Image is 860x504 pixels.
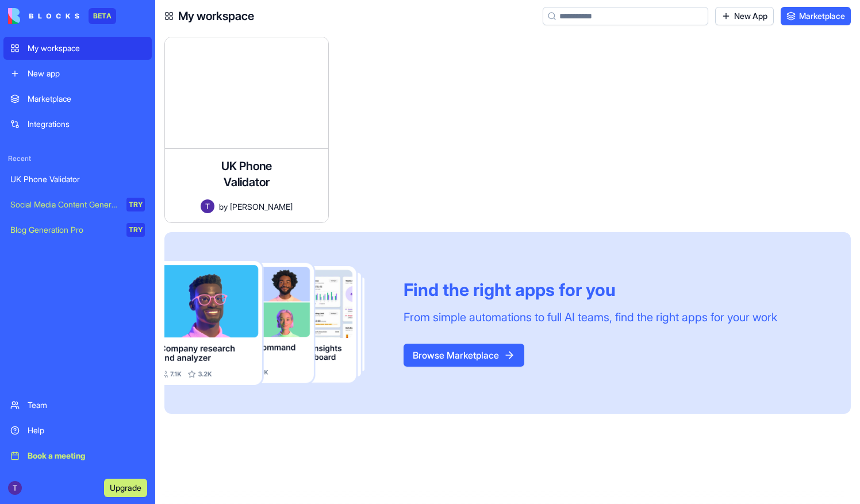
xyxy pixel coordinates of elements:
a: Blog Generation ProTRY [3,218,152,241]
a: Browse Marketplace [404,349,524,361]
div: TRY [126,223,145,237]
div: UK Phone Validator [10,174,145,185]
h4: My workspace [178,8,254,24]
a: My workspace [3,37,152,60]
img: ACg8ocIjASDRSqtogmeMB0MvBJdnIi_LQBOV5UAxgu_dM6N-uQK5PA=s96-c [8,481,22,495]
div: My workspace [28,43,145,54]
div: Marketplace [28,93,145,105]
a: Team [3,394,152,417]
a: Upgrade [104,482,147,493]
a: New App [715,7,774,25]
button: Upgrade [104,479,147,497]
a: Marketplace [781,7,851,25]
button: Browse Marketplace [404,344,524,367]
div: Social Media Content Generator [10,199,118,210]
a: New app [3,62,152,85]
a: Integrations [3,113,152,136]
div: Blog Generation Pro [10,224,118,236]
a: BETA [8,8,116,24]
a: Marketplace [3,87,152,110]
a: Social Media Content GeneratorTRY [3,193,152,216]
div: Book a meeting [28,450,145,461]
div: From simple automations to full AI teams, find the right apps for your work [404,309,777,325]
img: Avatar [201,199,214,213]
div: Team [28,399,145,411]
div: Help [28,425,145,436]
a: Book a meeting [3,444,152,467]
div: Integrations [28,118,145,130]
span: [PERSON_NAME] [230,201,293,213]
img: logo [8,8,79,24]
span: Recent [3,154,152,163]
div: BETA [89,8,116,24]
a: UK Phone Validator [3,168,152,191]
div: New app [28,68,145,79]
span: by [219,201,228,213]
h4: UK Phone Validator [201,158,293,190]
div: TRY [126,198,145,211]
div: Find the right apps for you [404,279,777,300]
a: UK Phone ValidatorAvatarby[PERSON_NAME] [164,37,329,223]
a: Help [3,419,152,442]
